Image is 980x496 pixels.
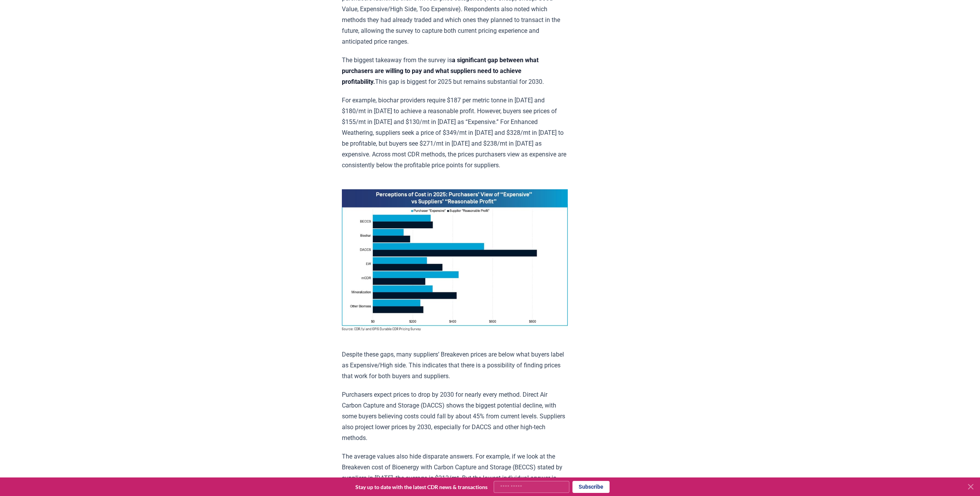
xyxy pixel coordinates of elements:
p: Despite these gaps, many suppliers’ Breakeven prices are below what buyers label as Expensive/Hig... [342,349,568,382]
p: The biggest takeaway from the survey is This gap is biggest for 2025 but remains substantial for ... [342,55,568,87]
p: Purchasers expect prices to drop by 2030 for nearly every method. Direct Air Carbon Capture and S... [342,389,568,443]
img: blog post image [342,189,568,331]
p: For example, biochar providers require $187 per metric tonne in [DATE] and $180/mt in [DATE] to a... [342,95,568,171]
strong: a significant gap between what purchasers are willing to pay and what suppliers need to achieve p... [342,56,538,85]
